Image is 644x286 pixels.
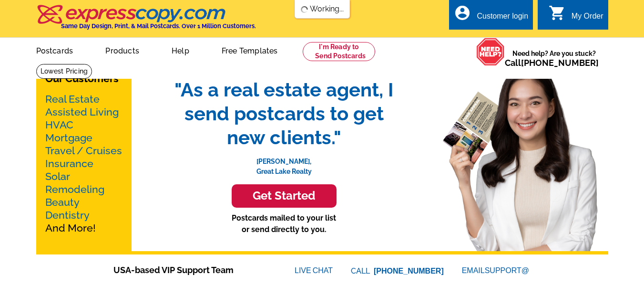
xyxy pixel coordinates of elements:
[45,196,80,208] a: Beauty
[351,265,371,277] font: CALL
[45,209,90,221] a: Dentistry
[45,183,104,195] a: Remodeling
[521,58,599,68] a: [PHONE_NUMBER]
[454,4,471,21] i: account_circle
[45,93,123,234] p: And More!
[45,170,70,182] a: Solar
[505,49,603,68] span: Need help? Are you stuck?
[454,11,528,22] a: account_circle Customer login
[165,184,403,208] a: Get Started
[295,266,333,275] a: LIVECHAT
[549,4,566,21] i: shopping_cart
[45,106,119,118] a: Assisted Living
[206,39,293,61] a: Free Templates
[165,149,403,177] p: [PERSON_NAME], Great Lake Realty
[61,22,256,30] h4: Same Day Design, Print, & Mail Postcards. Over 1 Million Customers.
[45,145,122,157] a: Travel / Cruises
[165,78,403,149] span: "As a real estate agent, I send postcards to get new clients."
[462,266,531,275] a: EMAILSUPPORT@
[156,39,204,61] a: Help
[165,212,403,235] p: Postcards mailed to your list or send directly to you.
[295,265,313,276] font: LIVE
[300,6,308,13] img: loading...
[549,11,603,22] a: shopping_cart My Order
[21,39,89,61] a: Postcards
[374,267,444,275] a: [PHONE_NUMBER]
[113,264,266,276] span: USA-based VIP Support Team
[45,132,92,144] a: Mortgage
[477,12,528,25] div: Customer login
[572,12,603,25] div: My Order
[476,38,505,66] img: help
[485,265,531,276] font: SUPPORT@
[90,39,154,61] a: Products
[45,93,100,105] a: Real Estate
[505,58,599,68] span: Call
[45,119,73,131] a: HVAC
[45,158,93,169] a: Insurance
[36,11,256,30] a: Same Day Design, Print, & Mail Postcards. Over 1 Million Customers.
[244,189,325,203] h3: Get Started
